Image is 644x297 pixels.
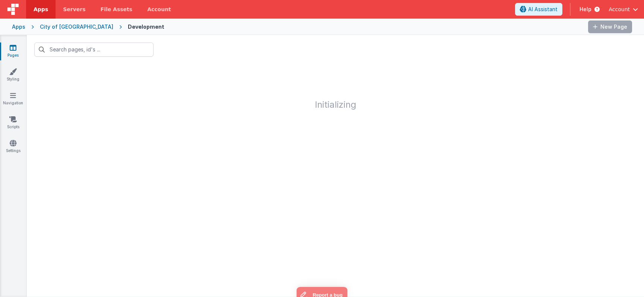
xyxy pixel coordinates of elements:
span: Servers [63,6,85,13]
input: Search pages, id's ... [34,42,154,57]
div: Development [128,23,164,31]
span: Apps [34,6,48,13]
span: Account [609,6,630,13]
div: Apps [12,23,25,31]
div: City of [GEOGRAPHIC_DATA] [40,23,113,31]
button: AI Assistant [515,3,562,16]
span: Help [580,6,591,13]
span: File Assets [101,6,133,13]
button: New Page [588,20,632,33]
button: Account [609,6,638,13]
span: AI Assistant [528,6,558,13]
h1: Initializing [27,64,644,110]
